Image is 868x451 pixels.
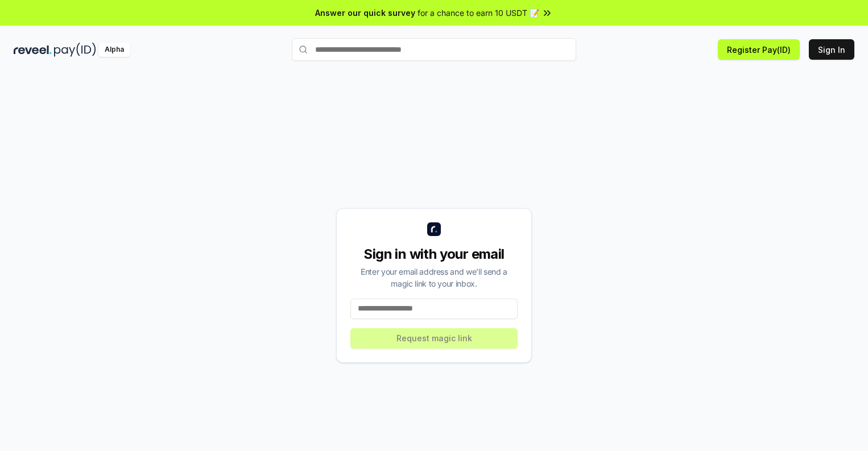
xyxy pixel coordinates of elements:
button: Register Pay(ID) [718,39,800,60]
img: logo_small [427,222,441,236]
span: Answer our quick survey [315,7,415,19]
img: pay_id [54,43,96,57]
div: Alpha [98,43,130,57]
img: reveel_dark [14,43,52,57]
span: for a chance to earn 10 USDT 📝 [418,7,539,19]
div: Sign in with your email [350,245,518,263]
button: Sign In [809,39,854,60]
div: Enter your email address and we’ll send a magic link to your inbox. [350,266,518,289]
